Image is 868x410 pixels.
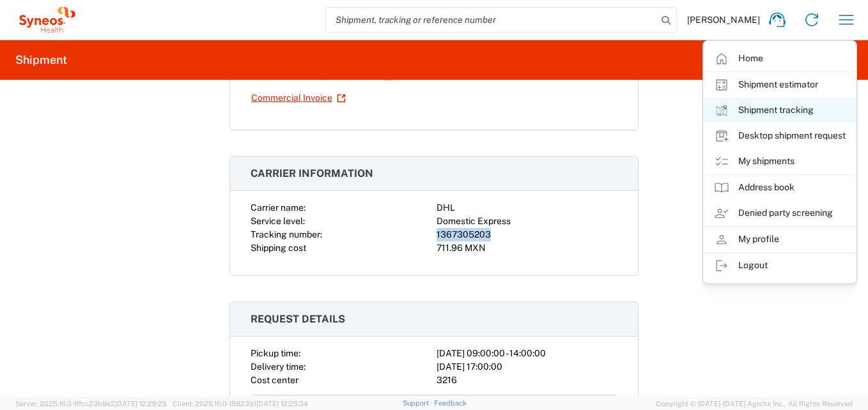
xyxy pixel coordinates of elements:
div: 711.96 MXN [437,241,617,255]
a: Denied party screening [704,201,856,226]
span: Cost center [251,375,298,385]
a: Logout [704,253,856,278]
a: Home [704,46,856,72]
span: Copyright © [DATE]-[DATE] Agistix Inc., All Rights Reserved [656,398,853,409]
span: Tracking number: [251,229,322,239]
a: Feedback [434,399,467,407]
span: Carrier information [251,167,373,179]
a: Commercial Invoice [251,87,346,109]
a: Shipment tracking [704,98,856,123]
div: DHL [437,201,617,215]
a: My profile [704,227,856,252]
div: 1367305203 [437,228,617,241]
span: Carrier name: [251,202,306,213]
span: Client: 2025.16.0-1592391 [173,400,308,407]
div: Domestic Express [437,215,617,228]
span: [DATE] 12:29:29 [115,400,167,407]
span: Shipping cost [251,243,306,253]
span: Request details [251,313,345,325]
a: Shipment estimator [704,72,856,98]
a: Desktop shipment request [704,123,856,149]
div: [DATE] 17:00:00 [437,360,617,374]
div: 3216 [437,374,617,387]
span: [DATE] 12:25:34 [256,400,308,407]
span: Pickup time: [251,348,300,358]
input: Shipment, tracking or reference number [326,8,657,32]
span: Delivery time: [251,361,306,372]
a: Address book [704,175,856,201]
span: Service level: [251,216,305,226]
a: Support [403,399,435,407]
div: [DATE] 09:00:00 - 14:00:00 [437,347,617,360]
span: [PERSON_NAME] [687,14,760,26]
span: Server: 2025.16.0-1ffcc23b9e2 [15,400,167,407]
h2: Shipment [15,52,67,68]
a: My shipments [704,149,856,174]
